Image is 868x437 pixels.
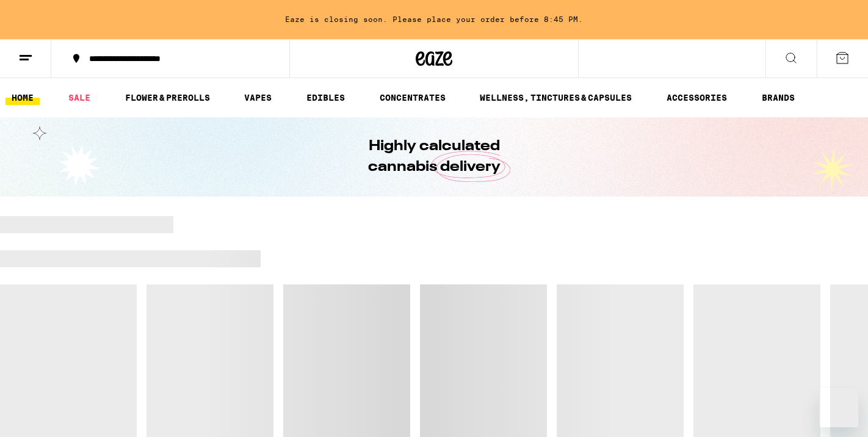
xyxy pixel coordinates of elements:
a: BRANDS [756,90,801,105]
a: WELLNESS, TINCTURES & CAPSULES [474,90,638,105]
a: FLOWER & PREROLLS [119,90,216,105]
a: EDIBLES [300,90,351,105]
a: VAPES [238,90,278,105]
a: SALE [62,90,96,105]
a: HOME [5,90,40,105]
iframe: Button to launch messaging window [819,388,858,427]
h1: Highly calculated cannabis delivery [333,136,535,178]
a: ACCESSORIES [660,90,733,105]
a: CONCENTRATES [374,90,452,105]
